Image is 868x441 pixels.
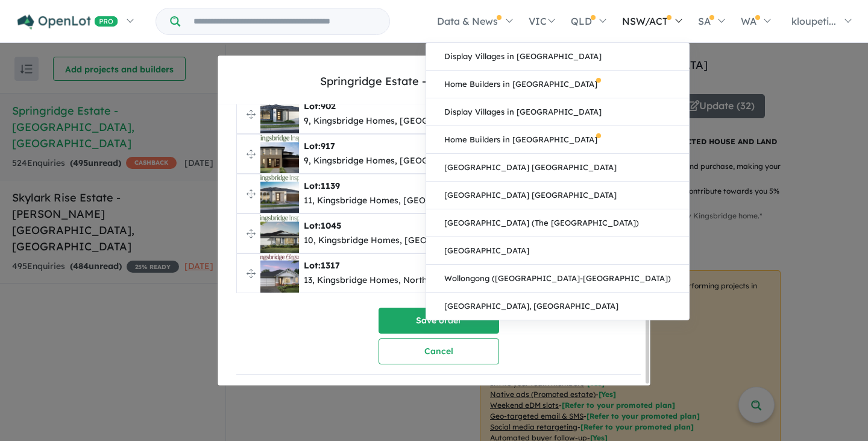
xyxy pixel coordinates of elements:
div: 9, Kingsbridge Homes, [GEOGRAPHIC_DATA], None, $654,334, Available [304,114,606,128]
div: Springridge Estate - [GEOGRAPHIC_DATA] [320,74,549,89]
span: kloupeti... [791,15,836,27]
img: drag.svg [247,269,256,278]
div: 10, Kingsbridge Homes, [GEOGRAPHIC_DATA], None, $749,988, Available [304,233,611,248]
img: Openlot PRO Logo White [17,14,118,30]
a: [GEOGRAPHIC_DATA] [426,237,689,265]
span: 917 [321,141,335,151]
img: drag.svg [247,150,256,159]
input: Try estate name, suburb, builder or developer [183,8,387,34]
span: 1045 [321,220,341,231]
a: Display Villages in [GEOGRAPHIC_DATA] [426,98,689,126]
span: 1317 [321,260,340,271]
b: Lot: [304,220,341,231]
img: Springridge%20Estate%20-%20Wallan%20-%20Lot%20917___1756185315.png [260,135,299,173]
a: [GEOGRAPHIC_DATA], [GEOGRAPHIC_DATA] [426,293,689,320]
span: 902 [321,101,336,112]
b: Lot: [304,141,335,151]
img: drag.svg [247,229,256,238]
b: Lot: [304,101,336,112]
a: [GEOGRAPHIC_DATA] [GEOGRAPHIC_DATA] [426,182,689,209]
div: 13, Kingsbridge Homes, North, None, $691,834, Available [304,273,538,288]
button: Cancel [379,338,499,364]
a: Home Builders in [GEOGRAPHIC_DATA] [426,126,689,154]
a: [GEOGRAPHIC_DATA] [GEOGRAPHIC_DATA] [426,154,689,182]
img: Springridge%20Estate%20-%20Wallan%20-%20Lot%201317___1756192183.png [260,254,299,293]
img: drag.svg [247,110,256,119]
a: [GEOGRAPHIC_DATA] (The [GEOGRAPHIC_DATA]) [426,209,689,237]
b: Lot: [304,260,340,271]
a: Display Villages in [GEOGRAPHIC_DATA] [426,43,689,71]
button: Save order [379,308,499,334]
a: Home Builders in [GEOGRAPHIC_DATA] [426,71,689,98]
a: Wollongong ([GEOGRAPHIC_DATA]-[GEOGRAPHIC_DATA]) [426,265,689,293]
div: 9, Kingsbridge Homes, [GEOGRAPHIC_DATA], None, $753,119, Available [304,154,604,168]
img: Springridge%20Estate%20-%20Wallan%20-%20Lot%201139___1756187978.png [260,174,299,213]
img: drag.svg [247,189,256,198]
span: 1139 [321,180,340,191]
div: 11, Kingsbridge Homes, [GEOGRAPHIC_DATA], None, $604,588, Available [304,194,611,208]
b: Lot: [304,180,340,191]
img: Springridge%20Estate%20-%20Wallan%20-%20Lot%20902___1752989636.png [260,95,299,133]
img: Springridge%20Estate%20-%20Wallan%20-%20Lot%201045___1756188731.png [260,214,299,253]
